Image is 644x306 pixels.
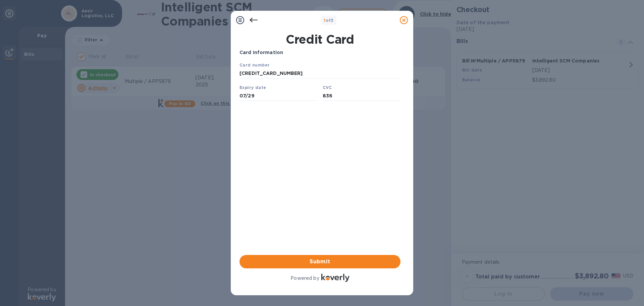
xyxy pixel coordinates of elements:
h1: Credit Card [237,32,403,46]
img: Logo [321,274,350,282]
b: Card Information [239,50,283,55]
b: of 3 [324,18,334,23]
span: Submit [245,258,395,266]
button: Submit [239,255,400,268]
iframe: Your browser does not support iframes [239,61,400,103]
span: 1 [324,18,325,23]
p: Powered by [290,275,319,282]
